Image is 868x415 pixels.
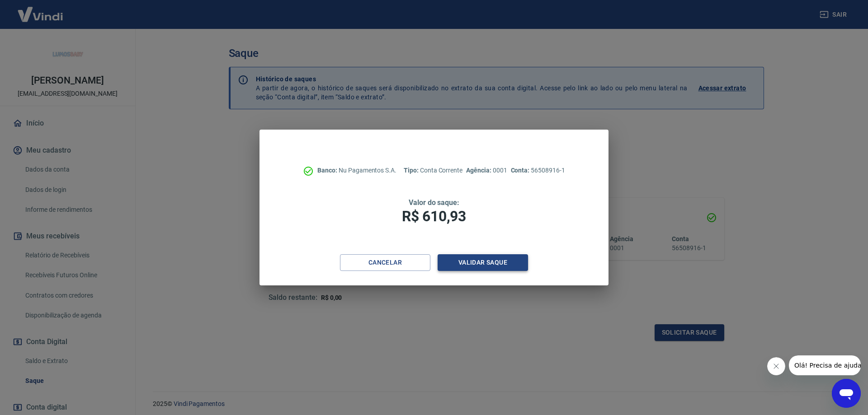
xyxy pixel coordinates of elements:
[511,167,531,174] span: Conta:
[466,167,493,174] span: Agência:
[317,166,396,175] p: Nu Pagamentos S.A.
[767,357,785,375] iframe: Fechar mensagem
[404,167,420,174] span: Tipo:
[409,198,459,207] span: Valor do saque:
[789,355,861,375] iframe: Mensagem da empresa
[404,166,462,175] p: Conta Corrente
[402,208,466,225] span: R$ 610,93
[511,166,565,175] p: 56508916-1
[5,6,76,14] span: Olá! Precisa de ajuda?
[340,254,430,271] button: Cancelar
[466,166,507,175] p: 0001
[832,379,861,408] iframe: Botão para abrir a janela de mensagens
[438,254,528,271] button: Validar saque
[317,167,339,174] span: Banco:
